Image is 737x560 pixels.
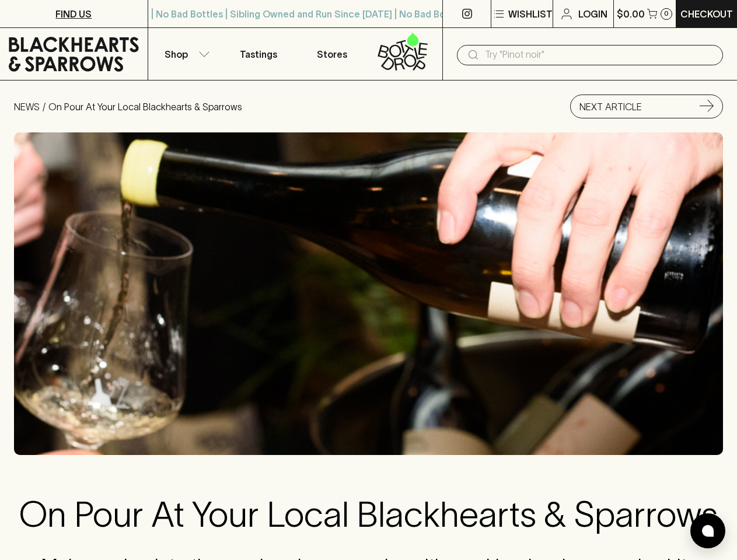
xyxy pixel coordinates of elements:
[664,10,669,17] p: 0
[702,525,714,537] img: bubble-icon
[508,7,553,21] p: Wishlist
[617,7,645,21] p: $0.00
[317,47,347,61] p: Stores
[165,47,188,61] p: Shop
[578,7,607,21] p: Login
[14,132,723,455] img: on-pour-banner-1.png
[148,28,222,80] button: Shop
[295,28,369,80] a: Stores
[14,101,40,112] a: NEWS
[55,7,92,21] p: FIND US
[222,28,295,80] a: Tastings
[240,47,277,61] p: Tastings
[485,45,714,64] input: Try "Pinot noir"
[680,7,733,21] p: Checkout
[14,494,723,535] h2: On Pour At Your Local Blackhearts & Sparrows
[579,100,642,114] p: NEXT ARTICLE
[570,94,723,118] a: NEXT ARTICLE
